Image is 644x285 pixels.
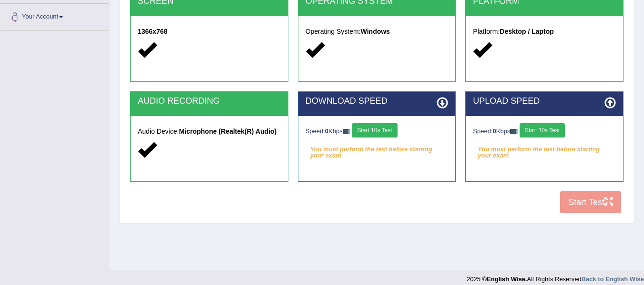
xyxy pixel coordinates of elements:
[306,142,449,157] em: You must perform the test before starting your exam
[0,4,109,28] a: Your Account
[352,123,397,138] button: Start 10s Test
[138,97,281,106] h2: AUDIO RECORDING
[473,97,616,106] h2: UPLOAD SPEED
[306,28,449,35] h5: Operating System:
[179,128,276,135] strong: Microphone (Realtek(R) Audio)
[306,123,449,140] div: Speed: Kbps
[343,129,350,134] img: ajax-loader-fb-connection.gif
[325,128,328,135] strong: 0
[306,97,449,106] h2: DOWNLOAD SPEED
[138,28,167,35] strong: 1366x768
[473,28,616,35] h5: Platform:
[361,28,390,35] strong: Windows
[487,275,527,283] strong: English Wise.
[473,142,616,157] em: You must perform the test before starting your exam
[467,270,644,284] div: 2025 © All Rights Reserved
[493,128,496,135] strong: 0
[510,129,518,134] img: ajax-loader-fb-connection.gif
[500,28,554,35] strong: Desktop / Laptop
[138,128,281,135] h5: Audio Device:
[582,275,644,283] a: Back to English Wise
[520,123,565,138] button: Start 10s Test
[473,123,616,140] div: Speed: Kbps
